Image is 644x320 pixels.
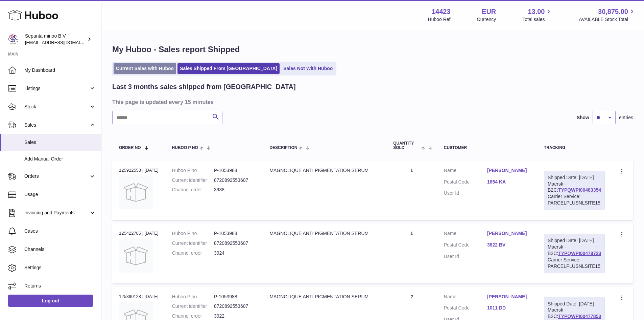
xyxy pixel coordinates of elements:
dt: Current identifier [172,240,214,247]
a: [PERSON_NAME] [487,167,530,174]
span: Order No [119,146,141,150]
dt: User Id [444,190,487,196]
dd: 3922 [214,313,256,319]
td: 1 [386,223,437,283]
span: Huboo P no [172,146,198,150]
a: [PERSON_NAME] [487,230,530,237]
dt: Postal Code [444,305,487,313]
dt: Name [444,167,487,175]
img: no-photo.jpg [119,239,153,273]
a: 1654 KA [487,179,530,185]
a: Sales Shipped From [GEOGRAPHIC_DATA] [177,63,280,74]
div: MAGNOLIQUE ANTI PIGMENTATION SERUM [269,230,380,237]
div: MAGNOLIQUE ANTI PIGMENTATION SERUM [269,294,380,300]
div: Tracking [544,146,605,150]
span: Returns [24,283,96,289]
div: Customer [444,146,530,150]
dt: Huboo P no [172,294,214,300]
span: AVAILABLE Stock Total [579,16,636,23]
div: Maersk - B2C: [544,171,605,210]
span: Sales [24,122,89,128]
span: Settings [24,264,96,271]
dd: 3938 [214,187,256,193]
strong: 14423 [432,7,451,16]
a: 30,875.00 AVAILABLE Stock Total [579,7,636,23]
span: Stock [24,104,89,110]
div: Shipped Date: [DATE] [548,237,601,244]
span: Usage [24,191,96,198]
dt: Huboo P no [172,167,214,174]
dt: Name [444,294,487,302]
img: no-photo.jpg [119,175,153,209]
div: Shipped Date: [DATE] [548,174,601,181]
span: Sales [24,139,96,146]
span: Cases [24,228,96,234]
dt: Channel order [172,313,214,319]
span: [EMAIL_ADDRESS][DOMAIN_NAME] [25,40,99,45]
dd: 8720892553607 [214,240,256,247]
a: Current Sales with Huboo [114,63,176,74]
span: Total sales [522,16,552,23]
dd: P-1053988 [214,167,256,174]
div: 125390128 | [DATE] [119,294,159,300]
dt: Postal Code [444,179,487,187]
a: Log out [8,295,93,307]
dt: Name [444,230,487,238]
span: Channels [24,246,96,253]
div: 125422785 | [DATE] [119,230,159,236]
a: 1011 DD [487,305,530,311]
span: Invoicing and Payments [24,210,89,216]
a: Sales Not With Huboo [281,63,335,74]
dd: 8720892553607 [214,303,256,310]
dd: P-1053988 [214,294,256,300]
div: Huboo Ref [428,16,451,23]
label: Show [577,114,589,121]
a: [PERSON_NAME] [487,294,530,300]
dt: Channel order [172,250,214,256]
td: 1 [386,161,437,220]
h1: My Huboo - Sales report Shipped [112,44,633,55]
strong: EUR [482,7,496,16]
a: 13.00 Total sales [522,7,552,23]
div: Shipped Date: [DATE] [548,301,601,307]
dt: Channel order [172,187,214,193]
div: Carrier Service: PARCELPLUSNLSITE15 [548,257,601,270]
dd: 3924 [214,250,256,256]
dt: User Id [444,253,487,260]
dt: Postal Code [444,242,487,250]
dt: Huboo P no [172,230,214,237]
span: Listings [24,85,89,92]
span: My Dashboard [24,67,96,73]
a: 3822 BV [487,242,530,248]
span: 30,875.00 [598,7,628,16]
a: TYPQWPI00478723 [558,251,601,256]
dd: P-1053988 [214,230,256,237]
dt: Current identifier [172,303,214,310]
dd: 8720892553607 [214,177,256,184]
span: entries [619,114,633,121]
span: Orders [24,173,89,179]
img: msaeedimd@gmail.com [8,34,18,44]
div: Carrier Service: PARCELPLUSNLSITE15 [548,193,601,206]
h2: Last 3 months sales shipped from [GEOGRAPHIC_DATA] [112,82,296,91]
div: MAGNOLIQUE ANTI PIGMENTATION SERUM [269,167,380,174]
span: 13.00 [528,7,545,16]
div: Sepanta minoo B.V [25,33,86,46]
a: TYPQWPI00477853 [558,314,601,319]
div: 125922553 | [DATE] [119,167,159,173]
span: Add Manual Order [24,156,96,162]
h3: This page is updated every 15 minutes [112,98,631,106]
div: Currency [477,16,496,23]
span: Description [269,146,297,150]
span: Quantity Sold [393,141,420,150]
dt: Current identifier [172,177,214,184]
div: Maersk - B2C: [544,234,605,273]
a: TYPQWPI00483354 [558,187,601,193]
